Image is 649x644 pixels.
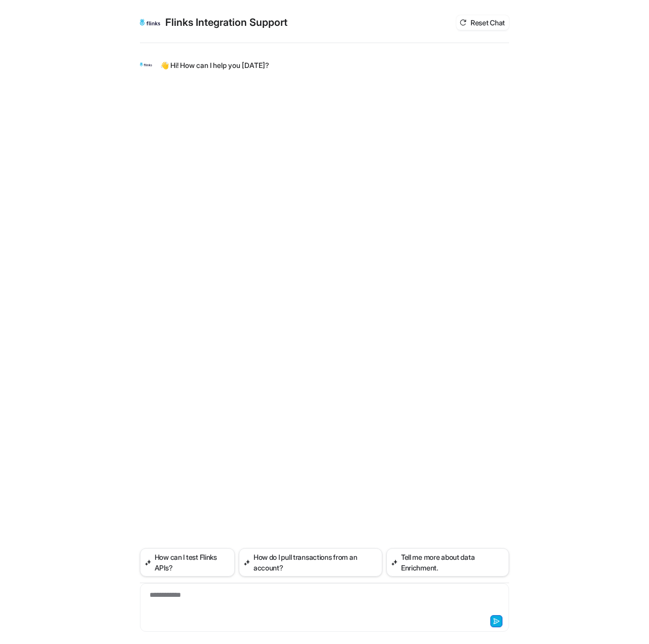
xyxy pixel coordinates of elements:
img: Widget [140,58,152,70]
p: 👋 Hi! How can I help you [DATE]? [160,59,269,71]
button: Tell me more about data Enrichment. [386,548,509,577]
img: Widget [140,12,160,32]
button: Reset Chat [456,15,509,30]
h2: Flinks Integration Support [165,15,287,29]
button: How can I test Flinks APIs? [140,548,235,577]
button: How do I pull transactions from an account? [239,548,382,577]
